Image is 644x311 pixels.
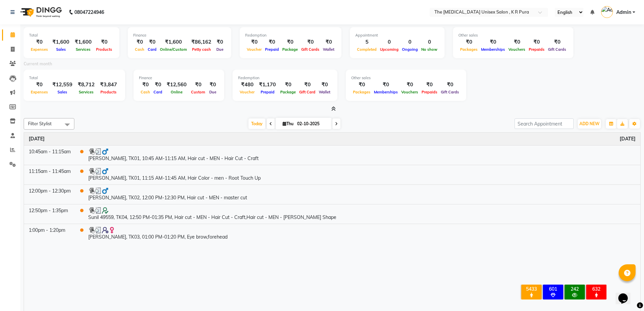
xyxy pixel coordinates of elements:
[94,38,114,46] div: ₹0
[29,75,120,81] div: Total
[297,81,317,89] div: ₹0
[355,47,378,52] span: Completed
[84,224,640,243] td: [PERSON_NAME], TK03, 01:00 PM-01:20 PM, Eye brow,forehead
[24,61,52,67] label: Current month
[300,47,321,52] span: Gift Cards
[24,184,75,204] td: 12:00pm - 12:30pm
[24,224,75,243] td: 1:00pm - 1:20pm
[601,6,613,18] img: Admin
[152,90,164,94] span: Card
[420,38,439,46] div: 0
[29,47,50,52] span: Expenses
[190,47,213,52] span: Petty cash
[566,286,583,292] div: 242
[75,81,97,89] div: ₹8,712
[158,47,189,52] span: Online/Custom
[238,75,332,81] div: Redemption
[248,118,265,129] span: Today
[208,90,218,94] span: Due
[372,90,400,94] span: Memberships
[29,81,50,89] div: ₹0
[133,32,226,38] div: Finance
[579,121,599,126] span: ADD NEW
[300,38,321,46] div: ₹0
[189,38,214,46] div: ₹86,162
[281,38,300,46] div: ₹0
[17,3,64,22] img: logo
[523,286,540,292] div: 5433
[215,47,225,52] span: Due
[263,47,281,52] span: Prepaid
[507,47,527,52] span: Vouchers
[351,90,372,94] span: Packages
[420,90,439,94] span: Prepaids
[189,90,207,94] span: Custom
[94,47,114,52] span: Products
[238,90,256,94] span: Voucher
[133,38,146,46] div: ₹0
[616,284,637,304] iframe: chat widget
[24,133,640,146] th: October 2, 2025
[50,81,75,89] div: ₹12,559
[378,38,400,46] div: 0
[72,38,94,46] div: ₹1,600
[378,47,400,52] span: Upcoming
[263,38,281,46] div: ₹0
[546,47,568,52] span: Gift Cards
[420,47,439,52] span: No show
[439,81,461,89] div: ₹0
[458,47,479,52] span: Packages
[479,38,507,46] div: ₹0
[544,286,562,292] div: 601
[29,32,114,38] div: Total
[317,81,332,89] div: ₹0
[139,75,219,81] div: Finance
[281,47,300,52] span: Package
[515,118,574,129] input: Search Appointment
[139,81,152,89] div: ₹0
[321,38,336,46] div: ₹0
[214,38,226,46] div: ₹0
[279,81,297,89] div: ₹0
[372,81,400,89] div: ₹0
[527,38,546,46] div: ₹0
[99,90,118,94] span: Products
[297,90,317,94] span: Gift Card
[281,121,295,126] span: Thu
[458,32,568,38] div: Other sales
[29,90,50,94] span: Expenses
[620,135,636,142] a: October 2, 2025
[77,90,95,94] span: Services
[245,38,263,46] div: ₹0
[29,38,50,46] div: ₹0
[546,38,568,46] div: ₹0
[146,38,158,46] div: ₹0
[84,165,640,184] td: [PERSON_NAME], TK01, 11:15 AM-11:45 AM, Hair Color - men - Root Touch Up
[507,38,527,46] div: ₹0
[256,81,279,89] div: ₹1,170
[616,9,631,16] span: Admin
[29,135,45,142] a: October 2, 2025
[351,75,461,81] div: Other sales
[164,81,189,89] div: ₹12,560
[355,38,378,46] div: 5
[355,32,439,38] div: Appointment
[139,90,152,94] span: Cash
[238,81,256,89] div: ₹480
[527,47,546,52] span: Prepaids
[189,81,207,89] div: ₹0
[74,3,104,22] b: 08047224946
[295,119,329,129] input: 2025-10-02
[207,81,219,89] div: ₹0
[351,81,372,89] div: ₹0
[133,47,146,52] span: Cash
[400,38,420,46] div: 0
[420,81,439,89] div: ₹0
[152,81,164,89] div: ₹0
[400,81,420,89] div: ₹0
[84,145,640,165] td: [PERSON_NAME], TK01, 10:45 AM-11:15 AM, Hair cut - MEN - Hair Cut - Craft
[479,47,507,52] span: Memberships
[84,204,640,224] td: Sunil 49559, TK04, 12:50 PM-01:35 PM, Hair cut - MEN - Hair Cut - Craft,Hair cut - MEN - [PERSON_...
[56,90,69,94] span: Sales
[74,47,92,52] span: Services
